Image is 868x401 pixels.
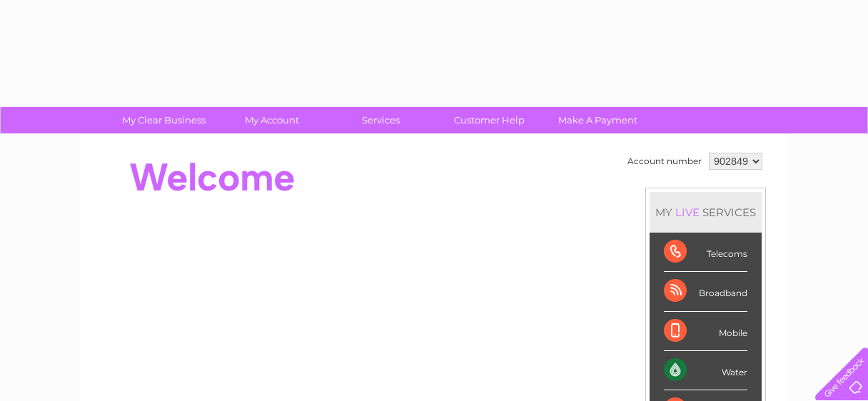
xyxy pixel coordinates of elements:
[105,107,223,133] a: My Clear Business
[664,272,747,311] div: Broadband
[664,351,747,390] div: Water
[664,312,747,351] div: Mobile
[650,192,762,233] div: MY SERVICES
[672,205,702,219] div: LIVE
[213,107,331,133] a: My Account
[430,107,548,133] a: Customer Help
[539,107,657,133] a: Make A Payment
[322,107,440,133] a: Services
[624,149,705,173] td: Account number
[664,233,747,272] div: Telecoms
